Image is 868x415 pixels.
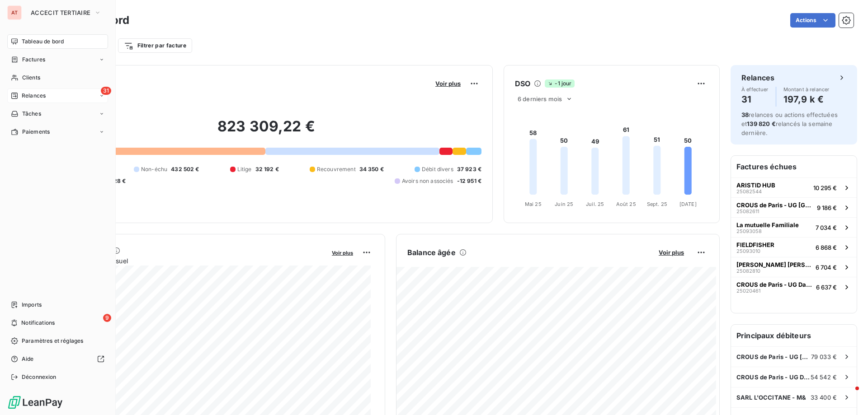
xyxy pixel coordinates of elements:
span: 33 400 € [811,394,837,401]
h6: Relances [741,72,774,83]
tspan: Juin 25 [555,201,573,207]
span: 25093058 [736,228,762,234]
button: FIELDFISHER250930106 868 € [731,237,857,257]
span: Litige [237,165,252,173]
img: Logo LeanPay [7,395,63,410]
tspan: Sept. 25 [647,201,667,207]
iframe: Intercom live chat [837,384,859,406]
span: 32 192 € [255,165,279,173]
span: ACCECIT TERTIAIRE [31,9,90,16]
span: Recouvrement [317,165,356,173]
button: Voir plus [656,248,687,256]
span: Clients [22,74,40,82]
button: ARISTID HUB2508254410 295 € [731,177,857,197]
tspan: Mai 25 [525,201,542,207]
span: 25082611 [736,209,759,214]
span: 432 502 € [171,165,199,173]
span: 6 704 € [816,264,837,271]
tspan: Juil. 25 [586,201,604,207]
span: Avoirs non associés [402,177,453,185]
button: [PERSON_NAME] [PERSON_NAME] a250828106 704 € [731,257,857,277]
span: 37 923 € [457,165,481,173]
h4: 31 [741,92,769,107]
span: FIELDFISHER [736,241,774,248]
h6: Factures échues [731,156,857,177]
tspan: Août 25 [616,201,636,207]
span: relances ou actions effectuées et relancés la semaine dernière. [741,111,838,136]
span: Paramètres et réglages [22,337,83,345]
button: La mutuelle Familiale250930587 034 € [731,217,857,237]
span: Paiements [22,128,50,136]
button: Voir plus [433,79,463,88]
span: [PERSON_NAME] [PERSON_NAME] a [736,261,812,268]
span: Factures [22,56,45,64]
span: Chiffre d'affaires mensuel [51,256,325,266]
span: -12 951 € [457,177,481,185]
span: 25082810 [736,268,760,274]
tspan: [DATE] [679,201,697,207]
span: 34 350 € [359,165,384,173]
h2: 823 309,22 € [51,117,481,145]
span: CROUS de Paris - UG Daviel (lot2) [736,373,811,381]
span: SARL L'OCCITANE - M& [736,394,806,401]
h4: 197,9 k € [783,92,830,107]
span: Tableau de bord [22,37,64,46]
span: 10 295 € [813,184,837,191]
h6: Principaux débiteurs [731,325,857,346]
span: La mutuelle Familiale [736,221,799,228]
button: Actions [790,13,835,28]
span: Montant à relancer [783,87,830,92]
div: AT [7,5,22,20]
span: 7 034 € [816,224,837,231]
button: Voir plus [329,248,356,256]
button: Filtrer par facture [118,38,192,53]
span: Voir plus [435,80,461,87]
span: CROUS de Paris - UG Daviel (lot2) [736,281,812,288]
span: 6 637 € [816,284,837,291]
span: Tâches [22,110,41,118]
span: Voir plus [659,249,684,256]
span: Voir plus [332,250,353,256]
span: Déconnexion [22,373,57,381]
h6: DSO [515,78,530,89]
span: Imports [22,301,42,309]
span: Débit divers [422,165,453,173]
span: 139 820 € [747,120,775,127]
span: Notifications [21,319,55,327]
button: CROUS de Paris - UG Daviel (lot2)250204616 637 € [731,277,857,297]
span: 31 [101,87,111,95]
span: 6 868 € [816,244,837,251]
span: 9 [103,314,111,322]
span: Relances [22,92,46,100]
span: 38 [741,111,749,118]
span: 6 derniers mois [518,95,562,103]
h6: Balance âgée [407,247,456,258]
span: CROUS de Paris - UG [GEOGRAPHIC_DATA] (lot4) [736,201,813,209]
span: Aide [22,355,34,363]
span: 54 542 € [811,373,837,381]
span: À effectuer [741,87,769,92]
span: 79 033 € [811,353,837,360]
a: Aide [7,352,108,366]
span: CROUS de Paris - UG [GEOGRAPHIC_DATA] (lot4) [736,353,811,360]
span: -1 jour [545,79,574,88]
span: 9 186 € [817,204,837,211]
span: ARISTID HUB [736,182,775,189]
span: 25082544 [736,189,762,194]
span: Non-échu [141,165,167,173]
span: 25093010 [736,248,760,254]
span: 25020461 [736,288,760,294]
button: CROUS de Paris - UG [GEOGRAPHIC_DATA] (lot4)250826119 186 € [731,197,857,217]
